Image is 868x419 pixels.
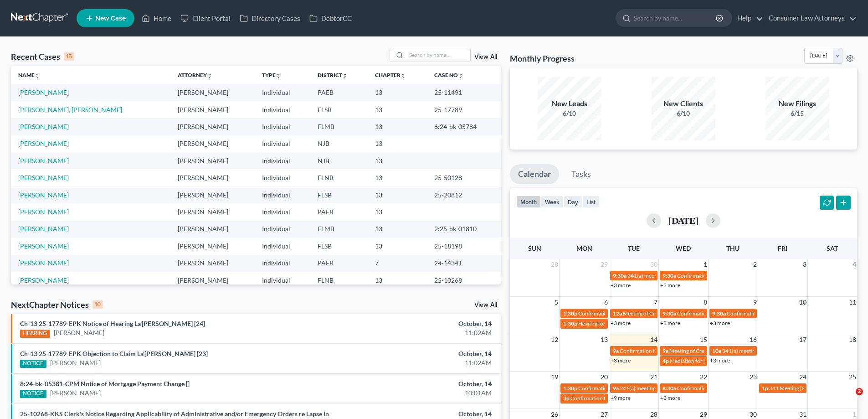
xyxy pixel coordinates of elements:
a: [PERSON_NAME] [18,157,69,165]
td: NJB [310,135,368,152]
span: 11 [848,297,857,308]
a: Directory Cases [235,10,305,26]
span: 1:30p [563,385,577,392]
div: October, 14 [340,409,492,419]
span: 17 [798,334,807,345]
td: PAEB [310,255,368,272]
div: NOTICE [20,360,46,368]
span: 341(a) meeting for [PERSON_NAME] [722,347,810,354]
a: [PERSON_NAME] [50,388,101,398]
i: unfold_more [35,73,40,78]
td: 25-11491 [427,84,501,101]
span: 4 [852,259,857,270]
span: Confirmation hearing for [PERSON_NAME] [677,272,781,279]
span: Confirmation hearing for [PERSON_NAME] [578,385,682,392]
a: [PERSON_NAME], [PERSON_NAME] [18,106,122,114]
td: 13 [368,272,427,289]
div: 6/15 [765,109,829,118]
a: DebtorCC [305,10,356,26]
td: 25-50128 [427,169,501,186]
span: 9:30a [663,272,676,279]
span: 9:30a [712,310,726,317]
td: [PERSON_NAME] [170,135,255,152]
span: 22 [699,372,708,383]
span: 20 [600,372,609,383]
span: 2 [752,259,758,270]
div: 6/10 [538,109,601,118]
td: [PERSON_NAME] [170,255,255,272]
a: Help [733,10,763,26]
span: Sat [827,244,838,252]
td: 25-18198 [427,238,501,254]
span: 16 [749,334,758,345]
td: 13 [368,186,427,203]
span: 29 [600,259,609,270]
span: 12 [550,334,559,345]
a: Nameunfold_more [18,72,40,78]
div: 11:02AM [340,358,492,367]
td: Individual [255,186,310,203]
td: 13 [368,101,427,118]
td: Individual [255,203,310,220]
td: FLMB [310,221,368,238]
a: [PERSON_NAME] [18,259,69,267]
td: [PERSON_NAME] [170,203,255,220]
a: Ch-13 25-17789-EPK Objection to Claim La'[PERSON_NAME] [23] [20,350,208,357]
td: 25-10268 [427,272,501,289]
td: 2:25-bk-01810 [427,221,501,238]
td: Individual [255,272,310,289]
td: 13 [368,84,427,101]
a: [PERSON_NAME] [18,174,69,181]
a: Ch-13 25-17789-EPK Notice of Hearing La'[PERSON_NAME] [24] [20,320,205,327]
span: 341(a) meeting for [PERSON_NAME] [627,272,715,279]
span: 18 [848,334,857,345]
td: Individual [255,221,310,238]
td: Individual [255,101,310,118]
span: 21 [649,372,658,383]
span: 7 [653,297,658,308]
a: 8:24-bk-05381-CPM Notice of Mortgage Payment Change [] [20,380,190,388]
span: Confirmation hearing for [PERSON_NAME] [727,310,830,317]
div: Recent Cases [11,51,74,62]
td: FLNB [310,272,368,289]
span: 28 [550,259,559,270]
td: Individual [255,255,310,272]
input: Search by name... [634,10,717,26]
span: Tue [628,244,640,252]
a: +3 more [660,320,680,326]
a: Case Nounfold_more [434,72,463,78]
td: Individual [255,135,310,152]
span: Sun [528,244,541,252]
td: 13 [368,203,427,220]
td: Individual [255,118,310,135]
span: Confirmation hearing for [PERSON_NAME] [578,310,682,317]
div: 10:01AM [340,388,492,398]
td: 24-14341 [427,255,501,272]
span: 10 [798,297,807,308]
a: Home [137,10,176,26]
a: Districtunfold_more [318,72,348,78]
td: 13 [368,118,427,135]
div: HEARING [20,330,50,338]
td: 13 [368,238,427,254]
a: +3 more [611,320,631,326]
a: View All [474,54,497,60]
div: 11:02AM [340,328,492,337]
span: 14 [649,334,658,345]
a: [PERSON_NAME] [18,140,69,147]
td: Individual [255,238,310,254]
span: 8:30a [663,385,676,392]
td: FLSB [310,101,368,118]
a: [PERSON_NAME] [18,88,69,96]
td: 13 [368,221,427,238]
a: +9 more [611,394,631,401]
a: [PERSON_NAME] [18,191,69,199]
input: Search by name... [406,48,470,62]
a: [PERSON_NAME] [18,123,69,130]
div: 10 [92,300,103,309]
span: 1:30p [563,320,577,327]
span: 9a [663,347,668,354]
span: 9:30a [613,272,627,279]
span: 15 [699,334,708,345]
div: New Leads [538,98,601,109]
